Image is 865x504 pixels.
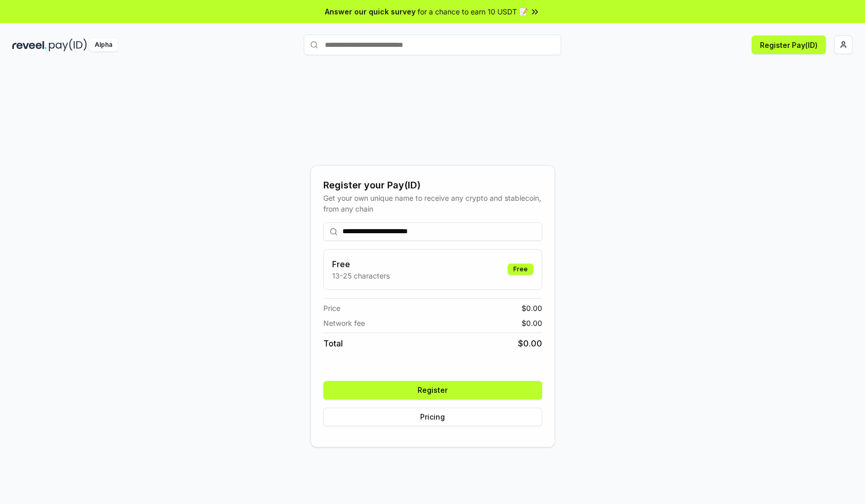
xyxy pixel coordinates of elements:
div: Alpha [89,39,118,51]
div: Get your own unique name to receive any crypto and stablecoin, from any chain [323,193,542,214]
h3: Free [332,258,390,270]
span: $ 0.00 [522,303,542,314]
span: $ 0.00 [522,318,542,328]
button: Pricing [323,408,542,426]
span: Answer our quick survey [325,6,416,17]
div: Register your Pay(ID) [323,178,542,193]
img: pay_id [49,39,87,51]
span: $ 0.00 [518,337,542,350]
button: Register [323,381,542,399]
span: Price [323,303,340,314]
p: 13-25 characters [332,270,390,281]
span: Network fee [323,318,365,328]
div: Free [508,264,533,275]
span: for a chance to earn 10 USDT 📝 [418,6,528,17]
button: Register Pay(ID) [752,36,826,54]
span: Total [323,337,343,350]
img: reveel_dark [12,39,47,51]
